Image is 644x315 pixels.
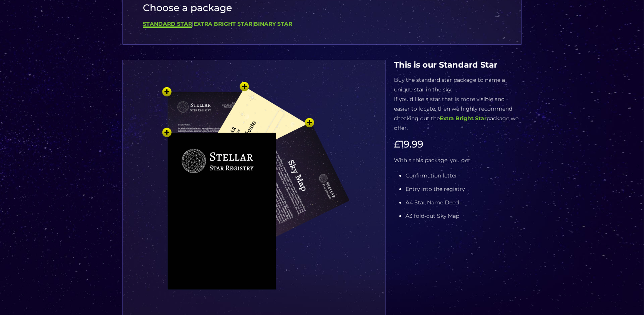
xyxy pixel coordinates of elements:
div: | | [143,19,501,29]
a: Extra Bright Star [194,20,252,27]
li: A4 Star Name Deed [406,198,521,207]
h3: £ [394,139,521,150]
a: Binary Star [254,20,292,27]
p: With a this package, you get: [394,156,521,165]
b: Standard Star [143,20,192,27]
li: A3 fold-out Sky Map [406,211,521,221]
li: Confirmation letter [406,171,521,181]
h4: This is our Standard Star [394,60,521,70]
p: Buy the standard star package to name a unique star in the sky. If you'd like a star that is more... [394,75,521,133]
span: 19.99 [400,138,423,150]
li: Entry into the registry [406,184,521,194]
a: Extra Bright Star [440,115,487,122]
h3: Choose a package [143,2,501,13]
a: Standard Star [143,20,192,28]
